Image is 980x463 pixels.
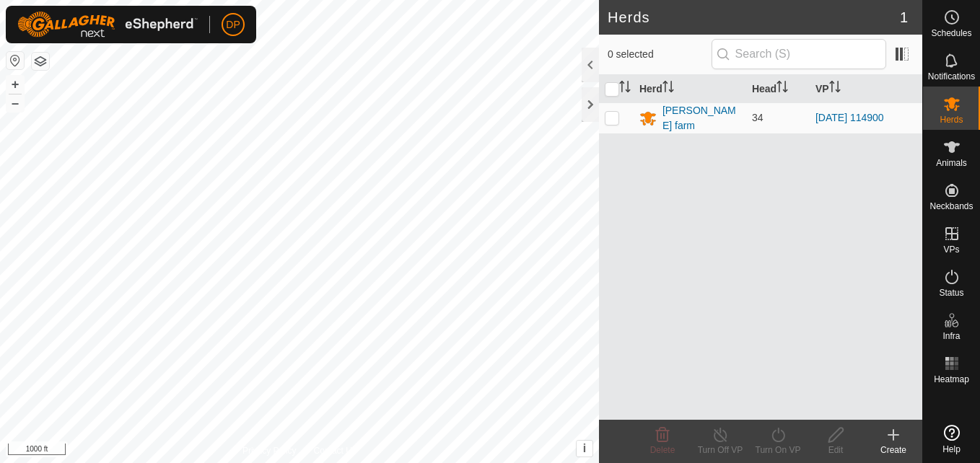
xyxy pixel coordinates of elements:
span: Herds [940,115,963,124]
span: 34 [752,112,764,123]
a: Help [923,419,980,459]
p-sorticon: Activate to sort [776,83,788,94]
span: DP [226,17,240,32]
span: Infra [942,332,960,340]
img: Gallagher Logo [17,12,198,38]
p-sorticon: Activate to sort [662,83,674,94]
span: 0 selected [608,47,712,62]
button: + [6,76,24,93]
a: Privacy Policy [242,444,297,457]
input: Search (S) [712,39,886,69]
p-sorticon: Activate to sort [619,83,631,94]
th: VP [810,75,922,103]
button: Reset Map [6,52,24,69]
span: Help [942,445,961,454]
h2: Herds [608,9,900,26]
th: Herd [634,75,746,103]
div: Turn On VP [749,444,807,457]
button: – [6,94,24,112]
div: [PERSON_NAME] farm [662,103,740,133]
span: Animals [936,159,967,167]
span: VPs [943,245,959,254]
span: Heatmap [934,375,969,384]
button: Map Layers [32,53,49,70]
div: Create [865,444,922,457]
button: i [577,441,592,457]
a: [DATE] 114900 [815,112,884,123]
th: Head [746,75,810,103]
span: Status [939,288,963,297]
a: Contact Us [314,444,356,457]
div: Edit [807,444,865,457]
span: Delete [650,445,675,455]
p-sorticon: Activate to sort [829,83,841,94]
span: i [583,442,586,454]
div: Turn Off VP [691,444,749,457]
span: Schedules [931,29,971,38]
span: Notifications [928,72,975,81]
span: Neckbands [929,202,973,211]
span: 1 [900,6,908,28]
